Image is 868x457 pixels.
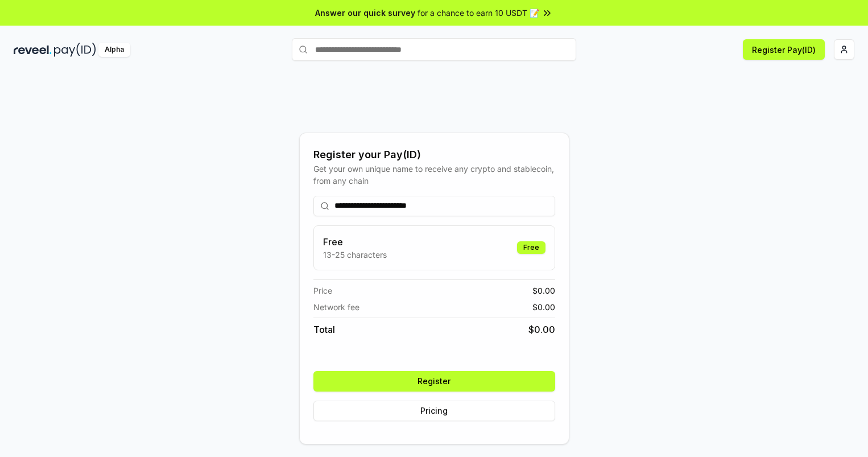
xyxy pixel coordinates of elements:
[323,235,387,249] h3: Free
[14,43,52,57] img: reveel_dark
[418,7,539,19] span: for a chance to earn 10 USDT 📝
[528,323,555,336] span: $ 0.00
[743,39,825,60] button: Register Pay(ID)
[323,249,387,261] p: 13-25 characters
[313,323,335,336] span: Total
[313,285,332,297] span: Price
[313,371,555,392] button: Register
[313,147,555,163] div: Register your Pay(ID)
[315,7,415,19] span: Answer our quick survey
[532,285,555,297] span: $ 0.00
[54,43,96,57] img: pay_id
[532,301,555,313] span: $ 0.00
[517,241,545,254] div: Free
[313,301,359,313] span: Network fee
[313,401,555,421] button: Pricing
[98,43,130,57] div: Alpha
[313,163,555,187] div: Get your own unique name to receive any crypto and stablecoin, from any chain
